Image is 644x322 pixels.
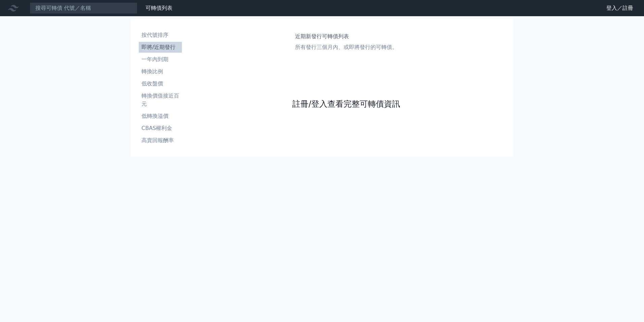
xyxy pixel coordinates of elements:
a: 轉換價值接近百元 [139,90,182,109]
a: 轉換比例 [139,66,182,77]
h1: 近期新發行可轉債列表 [295,32,397,41]
li: 轉換價值接近百元 [139,92,182,108]
a: 可轉債列表 [146,5,172,11]
li: 高賣回報酬率 [139,136,182,144]
input: 搜尋可轉債 代號／名稱 [30,2,137,14]
a: 高賣回報酬率 [139,135,182,146]
li: 即將/近期發行 [139,43,182,51]
a: 註冊/登入查看完整可轉債資訊 [292,99,400,109]
a: 即將/近期發行 [139,42,182,53]
li: 一年內到期 [139,55,182,63]
a: 登入／註冊 [601,3,639,14]
li: 低轉換溢價 [139,112,182,120]
li: 按代號排序 [139,31,182,39]
a: 低轉換溢價 [139,111,182,122]
a: 低收盤價 [139,78,182,89]
li: 轉換比例 [139,68,182,76]
a: 按代號排序 [139,30,182,41]
p: 所有發行三個月內、或即將發行的可轉債。 [295,43,397,51]
li: CBAS權利金 [139,124,182,132]
a: CBAS權利金 [139,123,182,134]
a: 一年內到期 [139,54,182,65]
li: 低收盤價 [139,80,182,88]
